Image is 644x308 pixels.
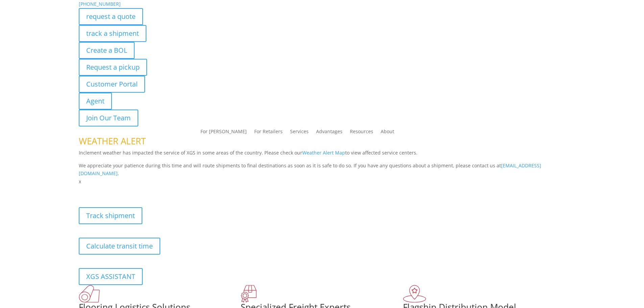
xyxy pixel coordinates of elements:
p: Inclement weather has impacted the service of XGS in some areas of the country. Please check our ... [79,149,566,162]
a: Services [290,129,309,137]
a: [PHONE_NUMBER] [79,1,121,7]
a: Request a pickup [79,59,147,76]
a: For [PERSON_NAME] [200,129,247,137]
a: Customer Portal [79,76,145,93]
a: Calculate transit time [79,238,160,255]
img: xgs-icon-total-supply-chain-intelligence-red [79,285,100,303]
a: For Retailers [254,129,283,137]
img: xgs-icon-focused-on-flooring-red [241,285,257,303]
p: x [79,177,566,186]
a: Create a BOL [79,42,135,59]
span: WEATHER ALERT [79,135,146,147]
a: Resources [350,129,373,137]
a: request a quote [79,8,143,25]
a: Advantages [316,129,342,137]
a: Join Our Team [79,110,138,126]
a: Agent [79,93,112,110]
a: Track shipment [79,207,142,224]
a: About [381,129,394,137]
img: xgs-icon-flagship-distribution-model-red [403,285,426,303]
a: track a shipment [79,25,146,42]
p: We appreciate your patience during this time and will route shipments to final destinations as so... [79,162,566,178]
a: XGS ASSISTANT [79,268,143,285]
b: Visibility, transparency, and control for your entire supply chain. [79,187,230,193]
a: Weather Alert Map [302,149,345,156]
